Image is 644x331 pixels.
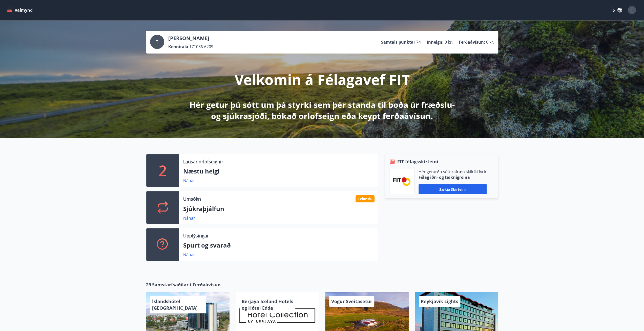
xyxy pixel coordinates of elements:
[427,39,444,45] p: Inneign :
[381,39,415,45] p: Samtals punktar
[189,44,213,49] span: 171086-6209
[397,158,438,165] span: FIT félagsskírteini
[183,241,375,250] p: Spurt og svarað
[168,44,188,49] p: Kennitala
[459,39,485,45] p: Ferðaávísun :
[152,298,198,311] span: Íslandshótel [GEOGRAPHIC_DATA]
[356,195,375,202] div: Í vinnslu
[183,204,375,213] p: Sjúkraþjálfun
[235,70,410,89] p: Velkomin á Félagavef FIT
[183,167,375,176] p: Næstu helgi
[159,161,167,180] p: 2
[393,177,410,186] img: FPQVkF9lTnNbbaRSFyT17YYeljoOGk5m51IhT0bO.png
[609,6,625,15] button: ÍS
[242,298,293,311] span: Berjaya Iceland Hotels og Hótel Edda
[183,215,195,221] a: Nánar
[486,39,494,45] span: 0 kr.
[421,298,458,304] span: Reykjavík Lights
[183,232,209,239] p: Upplýsingar
[168,35,213,42] p: [PERSON_NAME]
[183,178,195,183] a: Nánar
[626,4,638,16] button: T
[183,158,223,165] p: Lausar orlofseignir
[419,184,487,194] button: Sækja skírteini
[419,169,487,175] p: Hér geturðu sótt rafræn skilríki fyrir
[183,252,195,257] a: Nánar
[183,196,201,202] p: Umsókn
[189,99,456,121] p: Hér getur þú sótt um þá styrki sem þér standa til boða úr fræðslu- og sjúkrasjóði, bókað orlofsei...
[6,6,35,15] button: menu
[419,175,487,180] p: Félag iðn- og tæknigreina
[152,281,221,288] span: Samstarfsaðilar í Ferðaávísun
[416,39,421,45] span: 74
[445,39,453,45] span: 0 kr.
[631,7,633,13] span: T
[156,39,158,45] span: T
[146,281,151,288] span: 29
[331,298,372,304] span: Vogur Sveitasetur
